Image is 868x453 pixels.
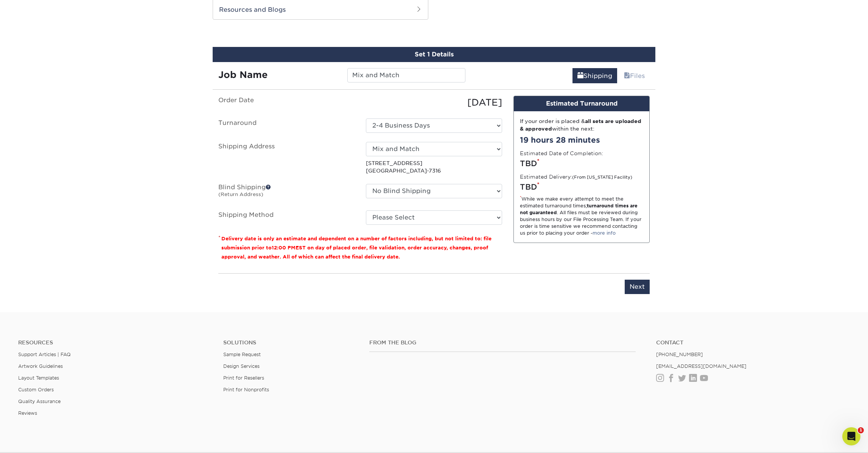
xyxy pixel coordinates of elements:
[572,68,617,83] a: Shipping
[520,181,643,193] div: TBD
[223,352,261,357] a: Sample Request
[514,96,649,111] div: Estimated Turnaround
[619,68,650,83] a: Files
[223,387,269,392] a: Print for Nonprofits
[223,363,260,369] a: Design Services
[572,175,632,180] small: (From [US_STATE] Facility)
[221,236,492,260] small: Delivery date is only an estimate and dependent on a number of factors including, but not limited...
[18,363,63,369] a: Artwork Guidelines
[272,245,296,251] span: 12:00 PM
[366,159,502,175] p: [STREET_ADDRESS] [GEOGRAPHIC_DATA]-7316
[369,339,636,346] h4: From the Blog
[213,47,655,62] div: Set 1 Details
[593,230,616,236] a: more info
[213,142,360,175] label: Shipping Address
[858,427,864,433] span: 1
[520,117,643,133] div: If your order is placed & within the next:
[656,352,703,357] a: [PHONE_NUMBER]
[360,96,508,109] div: [DATE]
[213,118,360,133] label: Turnaround
[218,69,268,80] strong: Job Name
[18,387,54,392] a: Custom Orders
[213,96,360,109] label: Order Date
[213,210,360,225] label: Shipping Method
[577,72,583,79] span: shipping
[520,203,638,215] strong: turnaround times are not guaranteed
[218,191,263,197] small: (Return Address)
[347,68,465,83] input: Enter a job name
[520,134,643,146] div: 19 hours 28 minutes
[18,410,37,416] a: Reviews
[624,72,630,79] span: files
[625,280,650,294] input: Next
[520,196,643,237] div: While we make every attempt to meet the estimated turnaround times; . All files must be reviewed ...
[520,173,632,181] label: Estimated Delivery:
[842,427,860,445] iframe: Intercom live chat
[223,339,358,346] h4: Solutions
[18,339,212,346] h4: Resources
[213,184,360,201] label: Blind Shipping
[223,375,264,381] a: Print for Resellers
[520,158,643,169] div: TBD
[18,352,71,357] a: Support Articles | FAQ
[520,149,603,157] label: Estimated Date of Completion:
[18,399,61,404] a: Quality Assurance
[18,375,59,381] a: Layout Templates
[656,339,850,346] a: Contact
[656,363,747,369] a: [EMAIL_ADDRESS][DOMAIN_NAME]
